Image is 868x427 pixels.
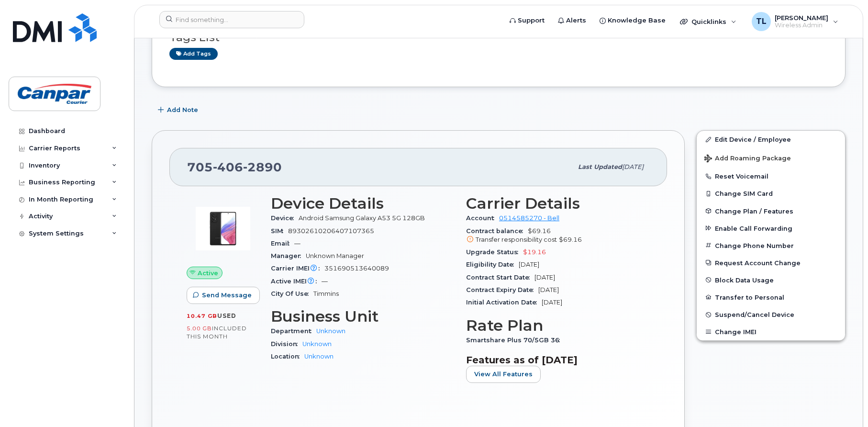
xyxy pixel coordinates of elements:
span: Active IMEI [271,278,322,285]
button: Change SIM Card [697,185,845,202]
span: Change Plan / Features [715,207,793,214]
span: [DATE] [538,286,559,293]
span: Contract balance [466,227,528,235]
span: — [322,278,328,285]
span: $69.16 [466,227,650,245]
button: Block Data Usage [697,271,845,289]
h3: Device Details [271,195,455,212]
button: Request Account Change [697,254,845,271]
span: used [217,312,236,319]
span: 2890 [243,160,282,174]
button: Transfer to Personal [697,289,845,306]
span: $19.16 [523,248,546,256]
span: [DATE] [542,299,562,306]
button: Change Phone Number [697,237,845,254]
span: Upgrade Status [466,248,523,256]
span: Suspend/Cancel Device [715,311,794,318]
span: Department [271,327,316,335]
span: TL [756,16,767,27]
button: Enable Call Forwarding [697,220,845,237]
a: Add tags [169,48,218,60]
button: Reset Voicemail [697,168,845,185]
span: Account [466,214,499,222]
img: image20231002-3703462-kjv75p.jpeg [194,200,252,257]
span: Location [271,353,304,360]
a: Knowledge Base [593,11,672,30]
button: Change IMEI [697,323,845,340]
span: Device [271,214,299,222]
span: Contract Expiry Date [466,286,538,293]
button: Suspend/Cancel Device [697,306,845,323]
a: Unknown [316,327,345,335]
span: [DATE] [519,261,539,268]
span: Support [518,16,545,25]
div: Quicklinks [673,12,743,31]
span: Last updated [578,163,622,170]
span: Send Message [202,291,252,300]
span: Add Note [167,105,198,114]
span: View All Features [474,370,533,379]
span: Add Roaming Package [704,155,791,164]
span: [DATE] [622,163,644,170]
h3: Tags List [169,32,828,44]
h3: Carrier Details [466,195,650,212]
span: 406 [213,160,243,174]
span: 351690513640089 [324,265,389,272]
button: Change Plan / Features [697,202,845,220]
span: Eligibility Date [466,261,519,268]
h3: Business Unit [271,308,455,325]
span: $69.16 [559,236,582,243]
span: Division [271,340,302,348]
span: included this month [187,325,247,340]
div: Tony Ladriere [745,12,845,31]
span: Alerts [566,16,586,25]
span: [DATE] [534,274,555,281]
span: SIM [271,227,288,235]
button: Add Note [152,101,206,119]
a: 0514585270 - Bell [499,214,559,222]
button: Send Message [187,287,260,304]
span: — [294,240,300,247]
span: Android Samsung Galaxy A53 5G 128GB [299,214,425,222]
span: Carrier IMEI [271,265,324,272]
a: Edit Device / Employee [697,131,845,148]
h3: Rate Plan [466,317,650,334]
h3: Features as of [DATE] [466,354,650,366]
span: 89302610206407107365 [288,227,374,235]
a: Unknown [304,353,334,360]
button: Add Roaming Package [697,148,845,168]
span: [PERSON_NAME] [775,14,828,22]
span: Manager [271,252,306,259]
input: Find something... [159,11,304,28]
span: 10.47 GB [187,313,217,319]
a: Support [503,11,551,30]
span: Transfer responsibility cost [476,236,557,243]
span: Smartshare Plus 70/5GB 36 [466,337,565,344]
span: Email [271,240,294,247]
span: City Of Use [271,290,313,297]
span: Wireless Admin [775,22,828,29]
span: Unknown Manager [306,252,364,259]
span: Quicklinks [691,18,726,25]
a: Unknown [302,340,332,348]
span: Active [198,269,218,278]
span: 705 [187,160,282,174]
button: View All Features [466,366,541,383]
span: Enable Call Forwarding [715,225,792,232]
span: Knowledge Base [608,16,666,25]
span: 5.00 GB [187,325,212,332]
a: Alerts [551,11,593,30]
span: Timmins [313,290,339,297]
span: Initial Activation Date [466,299,542,306]
span: Contract Start Date [466,274,534,281]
